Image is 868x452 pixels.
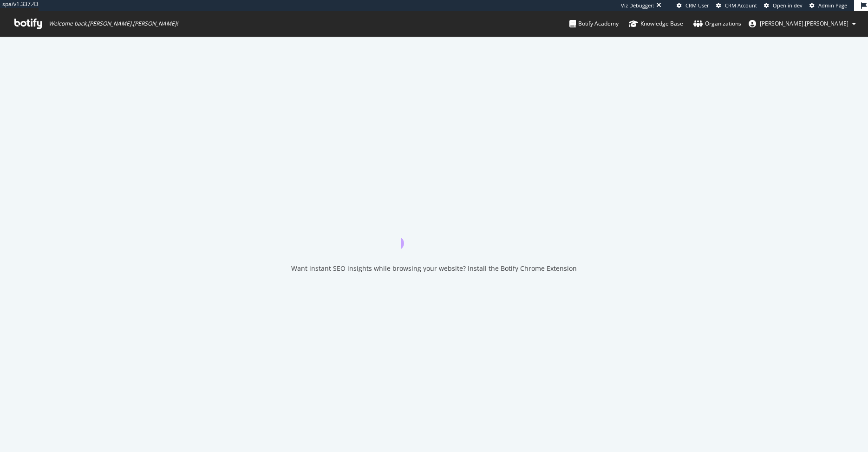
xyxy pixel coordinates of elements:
a: Open in dev [764,2,803,9]
span: ryan.flanagan [760,20,848,27]
span: Admin Page [818,2,847,9]
span: CRM User [685,2,709,9]
a: CRM User [677,2,709,9]
a: Botify Academy [569,11,619,36]
a: Organizations [693,11,741,36]
div: Organizations [693,19,741,28]
a: CRM Account [716,2,757,9]
div: Botify Academy [569,19,619,28]
span: Open in dev [773,2,803,9]
div: Want instant SEO insights while browsing your website? Install the Botify Chrome Extension [291,264,577,273]
a: Knowledge Base [629,11,683,36]
span: CRM Account [725,2,757,9]
div: Viz Debugger: [621,2,654,9]
div: animation [401,216,468,249]
span: Welcome back, [PERSON_NAME].[PERSON_NAME] ! [49,20,178,27]
a: Admin Page [809,2,847,9]
div: Knowledge Base [629,19,683,28]
button: [PERSON_NAME].[PERSON_NAME] [741,16,863,31]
